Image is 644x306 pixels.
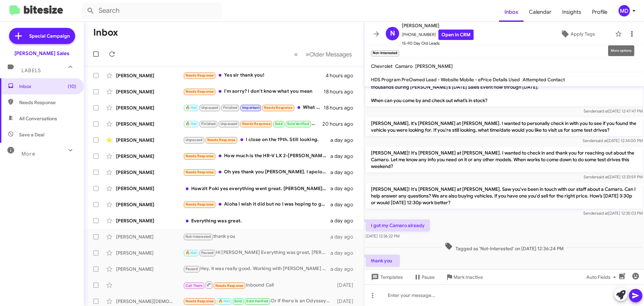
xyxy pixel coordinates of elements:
div: [PERSON_NAME] Sales [14,50,69,57]
span: Sold [275,122,283,126]
span: Needs Response [207,138,236,142]
div: I'm sorry? I don't know what you mean [183,88,324,95]
div: [PERSON_NAME] [116,185,183,192]
span: Older Messages [309,51,352,58]
span: Unpaused [185,138,203,142]
span: Needs Response [242,122,271,126]
a: Open in CRM [438,30,474,40]
span: HDS Program PreOwned Lead - Website Mobile - ePrice Details Used [371,77,520,83]
p: I got my Camaro already [366,219,430,231]
span: Needs Response [185,89,214,94]
div: Aloha I wish it did but no I was hoping to get the other car I wanted and I thought will be easy ... [183,201,330,208]
span: Labels [21,68,41,74]
div: MD [619,5,630,16]
div: [PERSON_NAME] [116,217,183,224]
span: said at [596,138,607,143]
h1: Inbox [93,27,118,38]
div: More options [608,45,634,56]
span: Needs Response [185,202,214,207]
span: Finished [223,105,238,110]
div: What color? [183,104,324,112]
div: a day ago [330,266,359,272]
div: [PERSON_NAME] [116,169,183,176]
span: Sender [DATE] 12:35:03 PM [583,211,643,216]
div: [PERSON_NAME] [116,233,183,240]
div: 4 hours ago [326,72,359,79]
div: a day ago [330,250,359,256]
div: 18 hours ago [324,88,359,95]
span: Special Campaign [29,33,70,39]
span: Tagged as 'Not-Interested' on [DATE] 12:36:24 PM [442,242,566,252]
span: Auto Fields [586,271,619,283]
span: Paused [201,251,214,255]
span: [PHONE_NUMBER] [402,30,474,40]
div: a day ago [330,169,359,176]
button: Previous [290,47,302,61]
span: [PERSON_NAME] [402,21,474,30]
span: 15-90 Day Old Leads [402,40,474,47]
span: Sender [DATE] 12:33:59 PM [584,174,643,179]
a: Inbox [499,2,524,22]
div: a day ago [330,153,359,160]
span: Camaro [395,63,413,69]
span: 🔥 Hot [185,122,197,126]
span: Unpaused [201,105,219,110]
span: Needs Response [19,99,76,106]
p: [PERSON_NAME], it's [PERSON_NAME] at [PERSON_NAME]. I wanted to personally check in with you to s... [366,117,643,136]
span: Chevrolet [371,63,392,69]
span: Needs Response [185,154,214,158]
div: 18 hours ago [324,104,359,111]
div: [DATE] [334,298,359,305]
div: How much is the HR-V LX 2-[PERSON_NAME] after all the tax and documentation, usually? [183,152,330,160]
button: MD [613,5,637,16]
div: [PERSON_NAME] [116,137,183,143]
div: Howzit Poki yes everything went great. [PERSON_NAME] was extremely helpful and in finance they we... [183,185,330,192]
div: Hi [PERSON_NAME] Everything was great, [PERSON_NAME] was really knowledgeable and helpful for all... [183,249,330,257]
span: [DATE] 12:36:26 PM [366,269,400,274]
span: Pause [422,271,435,283]
div: Yes sir thank you! [183,72,326,79]
div: a day ago [330,185,359,192]
div: Or if there is an Odyssey sports? [183,297,334,305]
span: Sender [DATE] 12:34:00 PM [583,138,643,143]
span: Mark Inactive [453,271,483,283]
p: [PERSON_NAME]! It's [PERSON_NAME] at [PERSON_NAME]. I wanted to check in and thank you for reachi... [366,147,643,172]
span: Insights [557,2,587,22]
span: More [21,151,35,157]
span: Finished [201,122,216,126]
div: [PERSON_NAME] [116,104,183,111]
span: Sold Verified [246,299,268,303]
span: 🔥 Hot [185,105,197,110]
span: Needs Response [264,105,292,110]
p: [PERSON_NAME]! It's [PERSON_NAME] at [PERSON_NAME]. Saw you've been in touch with our staff about... [366,183,643,209]
span: » [306,50,309,58]
span: Needs Response [185,170,214,174]
span: Unpaused [220,122,238,126]
span: Needs Response [215,283,244,288]
span: [PERSON_NAME] [415,63,453,69]
small: Not-Interested [371,50,399,56]
a: Profile [587,2,613,22]
div: [PERSON_NAME] [116,153,183,160]
span: N [390,28,395,39]
button: Pause [408,271,440,283]
div: a day ago [330,217,359,224]
a: Special Campaign [9,28,75,44]
span: Inbox [19,83,76,90]
a: Calendar [524,2,557,22]
span: said at [597,108,608,114]
span: Templates [370,271,403,283]
input: Search [81,3,222,19]
div: Inbound Call [183,281,334,289]
span: Sold [234,299,242,303]
button: Next [302,47,356,61]
div: [PERSON_NAME] [116,201,183,208]
span: Call Them [185,283,203,288]
span: said at [597,174,608,179]
span: [DATE] 12:36:22 PM [366,233,399,238]
span: (10) [68,83,76,90]
div: 20 hours ago [322,121,359,127]
div: Everything was great. [183,217,330,224]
